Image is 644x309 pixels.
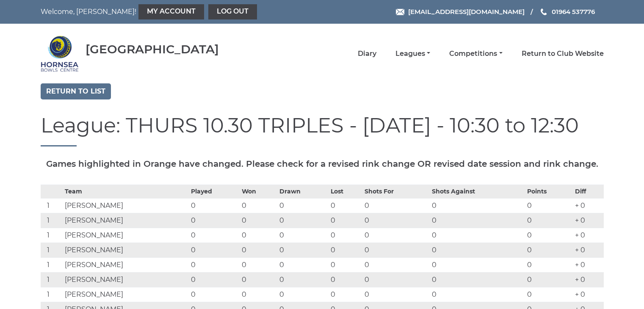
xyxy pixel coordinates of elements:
[329,257,362,272] td: 0
[240,243,277,257] td: 0
[240,287,277,302] td: 0
[240,228,277,243] td: 0
[430,243,525,257] td: 0
[63,228,189,243] td: [PERSON_NAME]
[63,185,189,198] th: Team
[41,287,63,302] td: 1
[240,198,277,213] td: 0
[362,213,430,228] td: 0
[329,185,362,198] th: Lost
[430,228,525,243] td: 0
[525,185,573,198] th: Points
[408,8,525,16] span: [EMAIL_ADDRESS][DOMAIN_NAME]
[362,185,430,198] th: Shots For
[41,83,111,99] a: Return to list
[541,8,547,15] img: Phone us
[63,272,189,287] td: [PERSON_NAME]
[41,198,63,213] td: 1
[208,4,257,19] a: Log out
[525,272,573,287] td: 0
[395,49,430,58] a: Leagues
[277,213,329,228] td: 0
[189,257,240,272] td: 0
[573,272,604,287] td: + 0
[522,49,604,58] a: Return to Club Website
[63,257,189,272] td: [PERSON_NAME]
[362,228,430,243] td: 0
[277,228,329,243] td: 0
[63,213,189,228] td: [PERSON_NAME]
[449,49,502,58] a: Competitions
[525,198,573,213] td: 0
[189,228,240,243] td: 0
[329,287,362,302] td: 0
[277,287,329,302] td: 0
[552,8,595,16] span: 01964 537776
[41,159,604,168] h5: Games highlighted in Orange have changed. Please check for a revised rink change OR revised date ...
[430,198,525,213] td: 0
[362,243,430,257] td: 0
[41,243,63,257] td: 1
[41,35,79,73] img: Hornsea Bowls Centre
[430,257,525,272] td: 0
[41,213,63,228] td: 1
[189,272,240,287] td: 0
[138,4,204,19] a: My Account
[277,272,329,287] td: 0
[329,228,362,243] td: 0
[240,257,277,272] td: 0
[396,9,404,15] img: Email
[41,114,604,146] h1: League: THURS 10.30 TRIPLES - [DATE] - 10:30 to 12:30
[240,272,277,287] td: 0
[189,213,240,228] td: 0
[573,185,604,198] th: Diff
[189,198,240,213] td: 0
[573,213,604,228] td: + 0
[277,257,329,272] td: 0
[329,198,362,213] td: 0
[41,257,63,272] td: 1
[41,228,63,243] td: 1
[240,185,277,198] th: Won
[430,287,525,302] td: 0
[573,257,604,272] td: + 0
[189,243,240,257] td: 0
[358,49,376,58] a: Diary
[277,185,329,198] th: Drawn
[63,287,189,302] td: [PERSON_NAME]
[430,272,525,287] td: 0
[525,243,573,257] td: 0
[86,43,219,56] div: [GEOGRAPHIC_DATA]
[525,213,573,228] td: 0
[430,185,525,198] th: Shots Against
[362,198,430,213] td: 0
[573,287,604,302] td: + 0
[189,185,240,198] th: Played
[396,7,525,17] a: Email [EMAIL_ADDRESS][DOMAIN_NAME]
[573,243,604,257] td: + 0
[41,4,268,19] nav: Welcome, [PERSON_NAME]!
[362,272,430,287] td: 0
[189,287,240,302] td: 0
[525,228,573,243] td: 0
[329,213,362,228] td: 0
[362,287,430,302] td: 0
[525,287,573,302] td: 0
[277,243,329,257] td: 0
[573,228,604,243] td: + 0
[329,243,362,257] td: 0
[525,257,573,272] td: 0
[240,213,277,228] td: 0
[573,198,604,213] td: + 0
[430,213,525,228] td: 0
[63,198,189,213] td: [PERSON_NAME]
[539,7,595,17] a: Phone us 01964 537776
[41,272,63,287] td: 1
[329,272,362,287] td: 0
[362,257,430,272] td: 0
[63,243,189,257] td: [PERSON_NAME]
[277,198,329,213] td: 0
